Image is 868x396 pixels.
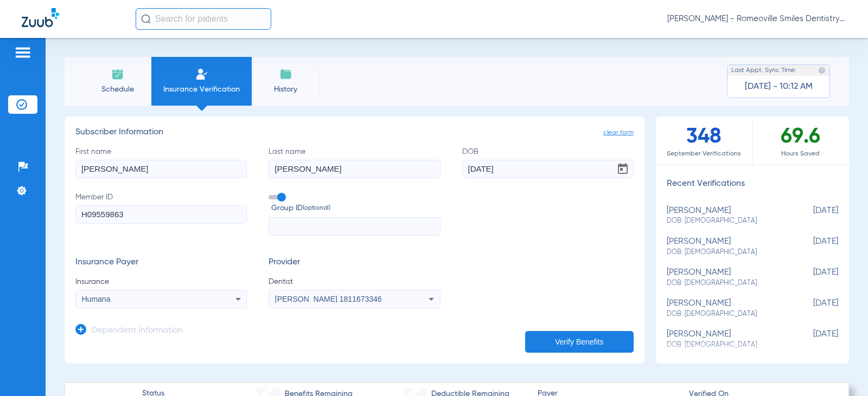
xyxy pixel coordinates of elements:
input: Last name [269,160,440,178]
div: [PERSON_NAME] [667,329,784,349]
div: [PERSON_NAME] [667,206,784,226]
h3: Subscriber Information [75,127,634,138]
span: Last Appt. Sync Time: [731,65,796,76]
span: History [260,84,311,95]
input: DOBOpen calendar [462,160,634,178]
span: Insurance [75,276,247,287]
span: DOB: [DEMOGRAPHIC_DATA] [667,248,784,257]
span: clear form [603,127,634,138]
span: [DATE] [784,206,838,226]
span: [DATE] [784,329,838,349]
img: Manual Insurance Verification [195,68,208,81]
div: [PERSON_NAME] [667,237,784,257]
input: Search for patients [136,8,271,30]
span: Insurance Verification [159,84,244,95]
span: DOB: [DEMOGRAPHIC_DATA] [667,216,784,226]
h3: Dependent Information [92,326,183,336]
h3: Recent Verifications [656,179,849,190]
img: last sync help info [818,67,826,74]
div: 348 [656,116,752,165]
div: [PERSON_NAME] [667,298,784,319]
span: [DATE] [784,298,838,319]
label: DOB [462,146,634,178]
span: Dentist [269,276,440,287]
label: Last name [269,146,440,178]
span: [DATE] [784,237,838,257]
img: History [279,68,292,81]
label: Member ID [75,192,247,236]
span: Schedule [92,84,143,95]
span: Humana [82,295,111,303]
button: Open calendar [612,158,634,180]
img: Schedule [111,68,124,81]
button: Verify Benefits [525,331,634,353]
span: DOB: [DEMOGRAPHIC_DATA] [667,340,784,350]
div: 69.6 [752,116,849,165]
img: Search Icon [141,14,151,24]
span: DOB: [DEMOGRAPHIC_DATA] [667,309,784,319]
span: [PERSON_NAME] 1811673346 [275,295,382,303]
span: Group ID [271,203,440,214]
input: Member ID [75,205,247,224]
input: First name [75,160,247,178]
span: [PERSON_NAME] - Romeoville Smiles Dentistry [667,14,846,24]
h3: Insurance Payer [75,257,247,268]
h3: Provider [269,257,440,268]
span: September Verifications [656,148,752,159]
img: hamburger-icon [14,46,31,59]
span: Hours Saved [752,148,849,159]
span: [DATE] - 10:12 AM [745,81,813,92]
img: Zuub Logo [22,8,59,27]
small: (optional) [303,203,330,214]
span: [DATE] [784,268,838,288]
span: DOB: [DEMOGRAPHIC_DATA] [667,278,784,288]
div: [PERSON_NAME] [667,268,784,288]
label: First name [75,146,247,178]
